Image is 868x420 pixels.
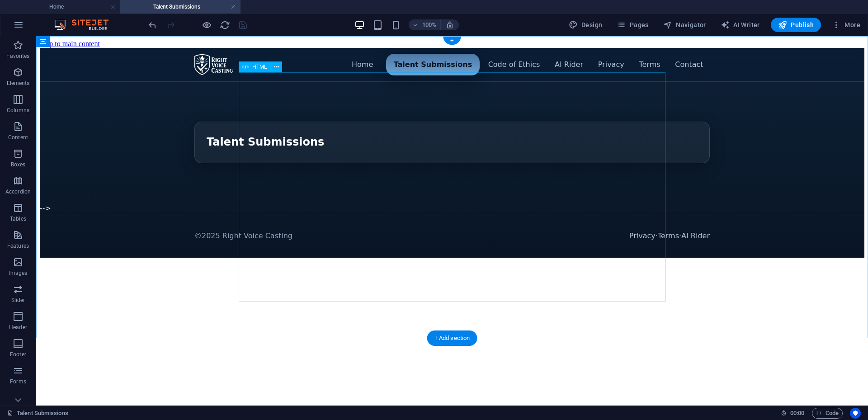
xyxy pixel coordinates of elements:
[828,18,864,32] button: More
[422,19,437,30] h6: 100%
[7,242,29,250] p: Features
[409,19,441,30] button: 100%
[832,20,860,29] span: More
[565,18,606,32] div: Design (Ctrl+Alt+Y)
[8,134,28,141] p: Content
[850,408,861,419] button: Usercentrics
[252,64,267,70] span: HTML
[816,408,839,419] span: Code
[220,20,230,30] i: Reload page
[778,20,814,29] span: Publish
[6,52,29,60] p: Favorites
[781,408,805,419] h6: Session time
[427,330,477,346] div: + Add section
[717,18,764,32] button: AI Writer
[663,20,706,29] span: Navigator
[120,2,241,12] h4: Talent Submissions
[617,20,648,29] span: Pages
[147,20,158,30] i: Undo: Change HTML (Ctrl+Z)
[147,19,158,30] button: undo
[565,18,606,32] button: Design
[9,269,28,277] p: Images
[52,19,120,30] img: Editor Logo
[660,18,710,32] button: Navigator
[11,297,25,304] p: Slider
[797,410,798,416] span: :
[36,36,868,406] iframe: To enrich screen reader interactions, please activate Accessibility in Grammarly extension settings
[10,378,26,385] p: Forms
[721,20,760,29] span: AI Writer
[812,408,843,419] button: Code
[790,408,804,419] span: 00 00
[7,107,29,114] p: Columns
[443,37,461,45] div: +
[7,80,30,87] p: Elements
[5,188,31,195] p: Accordion
[10,215,26,222] p: Tables
[201,19,212,30] button: Click here to leave preview mode and continue editing
[771,18,821,32] button: Publish
[613,18,652,32] button: Pages
[569,20,603,29] span: Design
[10,351,26,358] p: Footer
[9,324,27,331] p: Header
[11,161,26,168] p: Boxes
[7,408,68,419] a: Click to cancel selection. Double-click to open Pages
[446,21,454,29] i: On resize automatically adjust zoom level to fit chosen device.
[219,19,230,30] button: reload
